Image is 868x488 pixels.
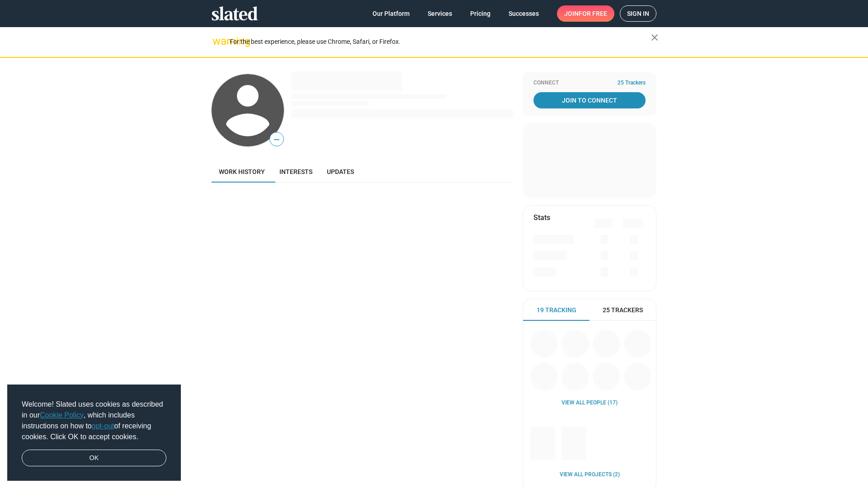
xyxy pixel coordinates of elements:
a: Services [420,5,459,22]
a: Joinfor free [557,5,614,22]
span: — [270,134,283,145]
span: Welcome! Slated uses cookies as described in our , which includes instructions on how to of recei... [22,399,166,442]
a: View all Projects (2) [560,471,620,479]
span: Work history [219,168,265,175]
mat-icon: close [649,32,660,43]
mat-icon: warning [212,36,223,47]
span: 19 Tracking [537,306,576,314]
span: Interests [279,168,312,175]
a: Cookie Policy [40,411,84,419]
span: for free [579,5,607,22]
div: For the best experience, please use Chrome, Safari, or Firefox. [230,36,651,48]
a: Interests [272,161,320,183]
span: 25 Trackers [603,306,643,314]
a: Successes [501,5,546,22]
span: Join [564,5,607,22]
a: Join To Connect [533,92,646,108]
span: Join To Connect [535,92,644,108]
a: Sign in [620,5,656,22]
a: Work history [212,161,272,183]
span: 25 Trackers [618,80,646,87]
a: Our Platform [365,5,417,22]
span: Pricing [470,5,491,22]
span: Our Platform [373,5,410,22]
mat-card-title: Stats [533,213,550,222]
span: Successes [509,5,539,22]
a: dismiss cookie message [22,450,166,467]
a: View all People (17) [561,399,618,407]
span: Sign in [627,6,649,21]
a: Pricing [463,5,498,22]
div: Connect [533,80,646,87]
a: Updates [320,161,361,183]
a: opt-out [92,422,114,430]
span: Services [428,5,452,22]
span: Updates [327,168,354,175]
div: cookieconsent [7,385,181,481]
